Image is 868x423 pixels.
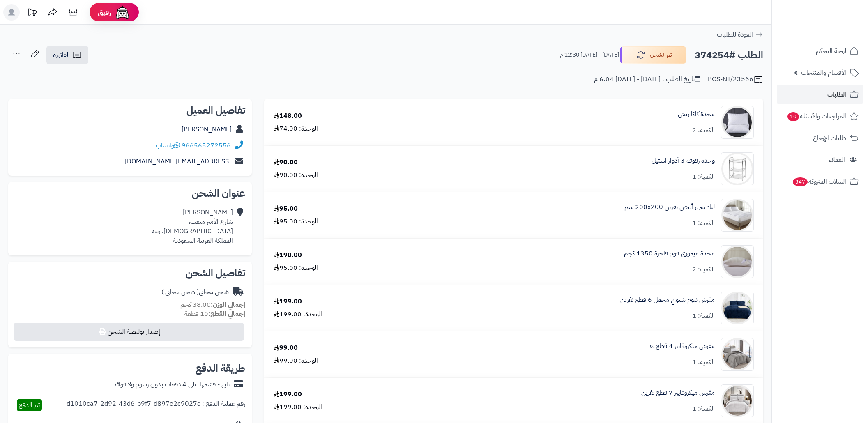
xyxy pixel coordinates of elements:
[792,176,846,187] span: السلات المتروكة
[787,110,846,122] span: المراجعات والأسئلة
[620,295,715,305] a: مفرش نيوم شتوي مخمل 6 قطع نفرين
[777,150,863,170] a: العملاء
[196,363,245,373] h2: طريقة الدفع
[161,287,199,297] span: ( شحن مجاني )
[717,30,763,39] a: العودة للطلبات
[692,172,715,182] div: الكمية: 1
[692,311,715,321] div: الكمية: 1
[594,75,700,84] div: تاريخ الطلب : [DATE] - [DATE] 6:04 م
[156,140,180,150] a: واتساب
[624,249,715,258] a: مخدة ميموري فوم فاخرة 1350 كجم
[161,287,229,297] div: شحن مجاني
[114,4,131,21] img: ai-face.png
[721,292,753,324] img: 1734447854-110202020138-90x90.jpg
[274,217,318,226] div: الوحدة: 95.00
[692,265,715,274] div: الكمية: 2
[14,323,244,341] button: إصدار بوليصة الشحن
[152,208,233,245] div: [PERSON_NAME] شارع الأمير متعب، [DEMOGRAPHIC_DATA]، رنية المملكة العربية السعودية
[829,154,845,166] span: العملاء
[777,41,863,61] a: لوحة التحكم
[708,75,763,85] div: POS-NT/23566
[274,390,302,399] div: 199.00
[180,300,245,310] small: 38.00 كجم
[695,47,763,64] h2: الطلب #374254
[692,218,715,228] div: الكمية: 1
[620,46,686,64] button: تم الشحن
[560,51,619,59] small: [DATE] - [DATE] 12:30 م
[274,402,322,412] div: الوحدة: 199.00
[15,268,245,278] h2: تفاصيل الشحن
[648,342,715,351] a: مفرش ميكروفايبر 4 قطع نفر
[19,400,40,410] span: تم الدفع
[274,263,318,273] div: الوحدة: 95.00
[721,384,753,417] img: 1751436894-1-90x90.jpg
[813,132,846,144] span: طلبات الإرجاع
[274,204,298,214] div: 95.00
[777,85,863,104] a: الطلبات
[274,297,302,306] div: 199.00
[777,128,863,148] a: طلبات الإرجاع
[274,170,318,180] div: الوحدة: 90.00
[692,126,715,135] div: الكمية: 2
[793,177,808,186] span: 347
[125,156,231,166] a: [EMAIL_ADDRESS][DOMAIN_NAME]
[274,343,298,353] div: 99.00
[801,67,846,78] span: الأقسام والمنتجات
[98,7,111,17] span: رفيق
[777,106,863,126] a: المراجعات والأسئلة10
[22,4,42,23] a: تحديثات المنصة
[692,358,715,367] div: الكمية: 1
[721,199,753,232] img: 1732186343-220107020015-90x90.jpg
[692,404,715,414] div: الكمية: 1
[274,251,302,260] div: 190.00
[721,106,753,139] img: 1704807884-170-0006-90x90.jpg
[652,156,715,166] a: وحدة رفوف 3 أدوار استيل
[678,110,715,119] a: مخدة كاكا ريش
[274,111,302,121] div: 148.00
[624,202,715,212] a: لباد سرير أبيض نفرين 200x200 سم
[721,152,753,185] img: 1710246366-110112010059-90x90.jpg
[211,300,245,310] strong: إجمالي الوزن:
[812,21,860,38] img: logo-2.png
[274,124,318,133] div: الوحدة: 74.00
[816,45,846,57] span: لوحة التحكم
[777,172,863,191] a: السلات المتروكة347
[182,124,232,134] a: [PERSON_NAME]
[113,380,230,389] div: تابي - قسّمها على 4 دفعات بدون رسوم ولا فوائد
[184,309,245,319] small: 10 قطعة
[827,89,846,100] span: الطلبات
[208,309,245,319] strong: إجمالي القطع:
[53,50,70,60] span: الفاتورة
[274,356,318,366] div: الوحدة: 99.00
[274,310,322,319] div: الوحدة: 199.00
[641,388,715,398] a: مفرش ميكروفايبر 7 قطع نفرين
[67,399,245,411] div: رقم عملية الدفع : d1010ca7-2d92-43d6-b9f7-d897e2c9027c
[15,106,245,115] h2: تفاصيل العميل
[15,189,245,198] h2: عنوان الشحن
[721,245,753,278] img: 1732714475-220106010173-90x90.jpg
[46,46,88,64] a: الفاتورة
[182,140,231,150] a: 966565272556
[787,112,799,121] span: 10
[274,158,298,167] div: 90.00
[721,338,753,371] img: 1748259351-1-90x90.jpg
[717,30,753,39] span: العودة للطلبات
